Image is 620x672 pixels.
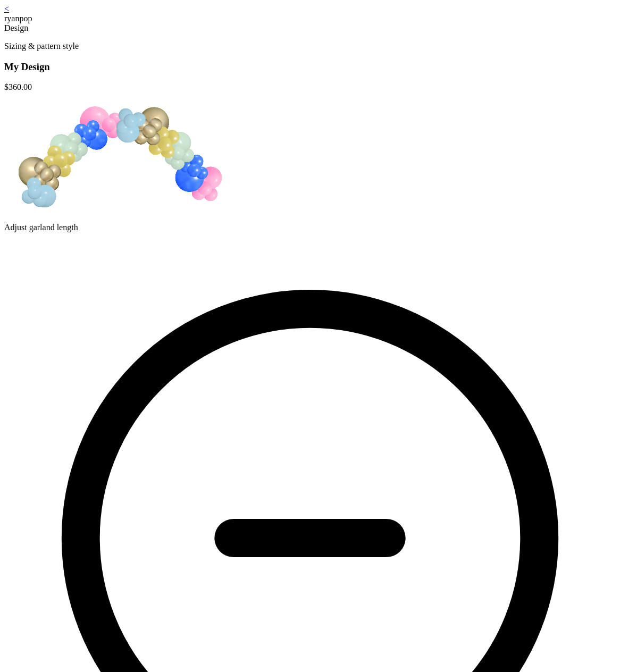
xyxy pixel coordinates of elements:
a: < [4,4,9,13]
img: Luxury [4,92,236,221]
div: Adjust garland length [4,223,616,232]
div: Design [4,23,616,33]
p: Sizing & pattern style [4,41,616,51]
div: $ 360.00 [4,82,616,92]
div: ryanpop [4,14,616,23]
h3: My Design [4,61,616,73]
